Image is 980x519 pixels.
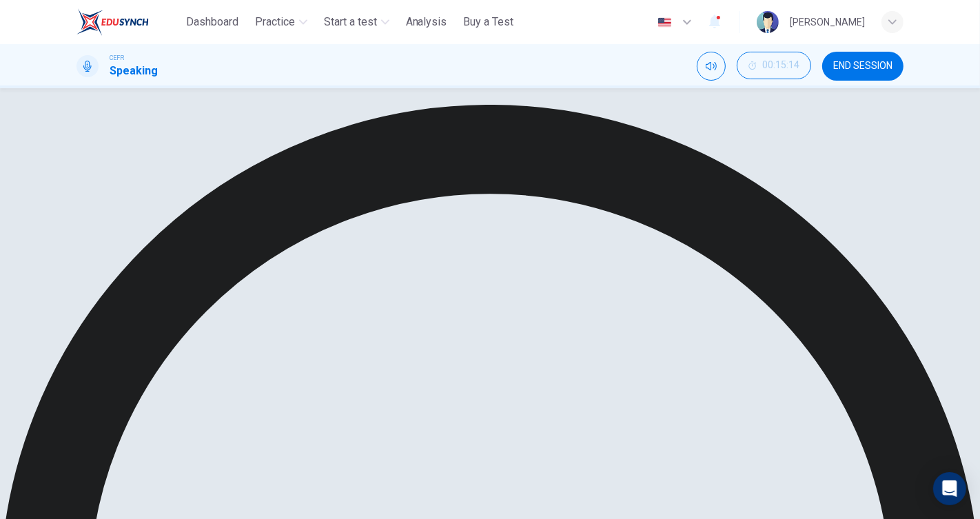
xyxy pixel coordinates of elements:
button: Dashboard [181,10,244,34]
img: ELTC logo [76,8,149,36]
a: ELTC logo [76,8,181,36]
span: Dashboard [186,14,238,30]
span: CEFR [110,53,124,63]
span: Analysis [406,14,447,30]
button: Buy a Test [458,10,520,34]
button: Start a test [318,10,395,34]
span: Buy a Test [464,14,514,30]
div: Mute [697,52,726,81]
div: Hide [737,52,811,81]
h1: Speaking [110,63,158,79]
button: 00:15:14 [737,52,811,79]
span: 00:15:14 [762,60,799,71]
button: END SESSION [822,52,904,81]
div: [PERSON_NAME] [790,14,865,30]
button: Analysis [400,10,453,34]
span: Start a test [324,14,377,30]
span: END SESSION [833,61,892,72]
button: Practice [249,10,313,34]
span: Practice [255,14,295,30]
div: Open Intercom Messenger [933,472,966,505]
img: Profile picture [757,11,779,33]
img: en [656,17,673,28]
